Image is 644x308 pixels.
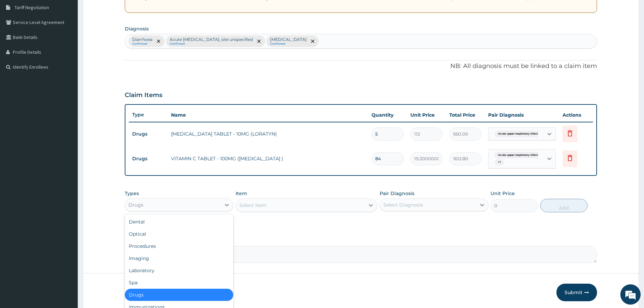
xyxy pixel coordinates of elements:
td: [MEDICAL_DATA] TABLET - 10MG (LORATYN) [168,127,368,141]
span: We're online! [39,85,93,153]
label: Pair Diagnosis [380,190,414,197]
small: Confirmed [270,42,307,46]
span: Tariff Negotiation [15,4,49,10]
p: NB: All diagnosis must be linked to a claim item [125,62,597,71]
button: Submit [556,284,597,301]
th: Type [129,109,168,121]
p: Diarrhoea [132,37,152,42]
th: Actions [559,108,593,122]
th: Unit Price [407,108,446,122]
span: Acute upper respiratory infect... [495,131,544,137]
div: Drugs [125,289,233,301]
div: Laboratory [125,264,233,277]
div: Spa [125,277,233,289]
td: Drugs [129,128,168,140]
div: Select Diagnosis [383,202,423,208]
div: Dental [125,216,233,228]
td: VITAMIN C TABLET - 100MG ([MEDICAL_DATA] ) [168,152,368,165]
span: remove selection option [310,38,316,44]
div: Drugs [128,202,143,208]
small: Confirmed [132,42,152,46]
div: Select Item [239,202,266,209]
p: Acute [MEDICAL_DATA], site unspecified [170,37,253,42]
button: Add [540,199,588,212]
label: Unit Price [491,190,515,197]
div: Procedures [125,240,233,252]
label: Comment [125,237,597,242]
label: Diagnosis [125,25,149,32]
label: Item [236,190,247,197]
span: + 1 [495,159,504,166]
small: Confirmed [170,42,253,46]
th: Total Price [446,108,485,122]
h3: Claim Items [125,92,162,99]
img: d_794563401_company_1708531726252_794563401 [13,34,27,51]
label: Types [125,191,139,196]
th: Pair Diagnosis [485,108,559,122]
span: Acute upper respiratory infect... [495,152,544,159]
p: [MEDICAL_DATA] [270,37,307,42]
div: Chat with us now [35,38,114,47]
span: remove selection option [256,38,262,44]
span: remove selection option [156,38,162,44]
div: Minimize live chat window [111,3,127,20]
div: Optical [125,228,233,240]
th: Quantity [368,108,407,122]
div: Imaging [125,252,233,264]
textarea: Type your message and hit 'Enter' [3,185,129,208]
td: Drugs [129,152,168,165]
th: Name [168,108,368,122]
